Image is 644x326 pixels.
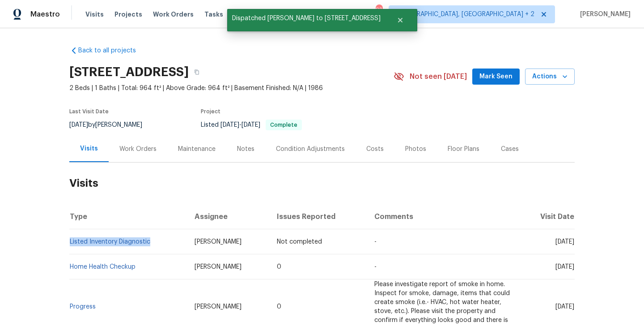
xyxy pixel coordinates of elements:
div: Notes [237,145,254,154]
span: Not completed [277,239,322,245]
a: Listed Inventory Diagnostic [70,239,150,245]
div: Condition Adjustments [276,145,345,154]
span: [DATE] [241,122,260,128]
div: Cases [501,145,519,154]
span: [PERSON_NAME] [195,264,241,270]
span: [DATE] [69,122,88,128]
div: Costs [366,145,384,154]
span: - [374,239,377,245]
div: Photos [405,145,426,154]
th: Comments [367,204,519,229]
a: Back to all projects [69,46,155,55]
span: Tasks [204,11,223,17]
th: Visit Date [519,204,575,229]
div: by [PERSON_NAME] [69,120,153,130]
span: Projects [114,10,142,19]
th: Type [69,204,187,229]
span: Maestro [30,10,60,19]
button: Close [386,11,415,29]
div: Floor Plans [448,145,479,154]
span: Visits [85,10,104,19]
span: [PERSON_NAME] [195,239,241,245]
span: [DATE] [555,304,574,310]
button: Mark Seen [472,69,520,85]
span: - [374,264,377,270]
th: Assignee [187,204,270,229]
h2: Visits [69,163,575,204]
div: 82 [376,5,382,14]
span: Mark Seen [479,71,513,82]
span: 0 [277,304,281,310]
div: Visits [80,144,98,153]
span: Not seen [DATE] [410,72,467,81]
button: Copy Address [189,64,205,80]
th: Issues Reported [270,204,368,229]
span: 2 Beds | 1 Baths | Total: 964 ft² | Above Grade: 964 ft² | Basement Finished: N/A | 1986 [69,84,394,93]
span: [DATE] [220,122,239,128]
span: Last Visit Date [69,109,109,114]
a: Home Health Checkup [70,264,136,270]
span: - [220,122,260,128]
span: 0 [277,264,281,270]
span: [PERSON_NAME] [195,304,241,310]
div: Work Orders [119,145,157,154]
span: [DATE] [555,239,574,245]
a: Progress [70,304,96,310]
h2: [STREET_ADDRESS] [69,68,189,77]
span: Listed [201,122,302,128]
span: [DATE] [555,264,574,270]
span: Actions [532,71,568,82]
div: Maintenance [178,145,216,154]
span: Dispatched [PERSON_NAME] to [STREET_ADDRESS] [227,9,386,28]
span: [PERSON_NAME] [576,10,631,19]
span: [GEOGRAPHIC_DATA], [GEOGRAPHIC_DATA] + 2 [396,10,534,19]
span: Work Orders [153,10,194,19]
span: Project [201,109,220,114]
button: Actions [525,69,575,85]
span: Complete [267,122,301,128]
